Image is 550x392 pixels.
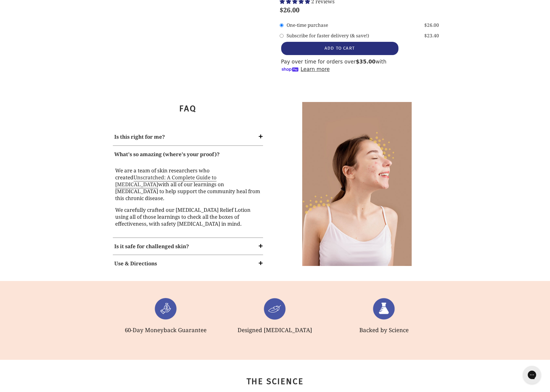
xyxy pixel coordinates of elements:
span: $23.40 [424,32,439,39]
input: Subscribe for faster delivery (& save!) [280,31,284,40]
h2: The Science [111,376,439,387]
span: One-time purchase [287,22,328,29]
strong: Is it safe for challenged skin? [114,243,189,250]
p: We are a team of skin researchers who created with all of our learnings on [MEDICAL_DATA] to help... [114,166,262,203]
span: $26.00 [424,22,439,29]
div: Load slide 3 [330,298,439,344]
p: We carefully crafted our [MEDICAL_DATA] Relief Lotion using all of those learnings to check all t... [114,206,262,228]
strong: Is this right for me? [114,133,165,140]
a: Unscratched: A Complete Guide to [MEDICAL_DATA] [115,174,217,188]
p: Backed by Science [334,326,434,334]
strong: Use & Directions [114,260,157,267]
p: 60-Day Moneyback Guarantee [116,326,216,334]
span: ADD TO CART [324,45,355,51]
div: Load slide 2 [220,298,330,344]
input: One-time purchase [280,21,284,30]
button: ADD TO CART [281,42,398,55]
strong: What's so amazing (where's your proof)? [114,151,220,158]
div: Load slide 1 [111,298,220,344]
p: Designed [MEDICAL_DATA] [225,326,325,334]
iframe: Gorgias live chat messenger [520,364,544,386]
div: $26.00 [280,5,300,15]
span: Subscribe for faster delivery (& save!) [287,32,369,39]
h2: FAQ [111,103,265,114]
